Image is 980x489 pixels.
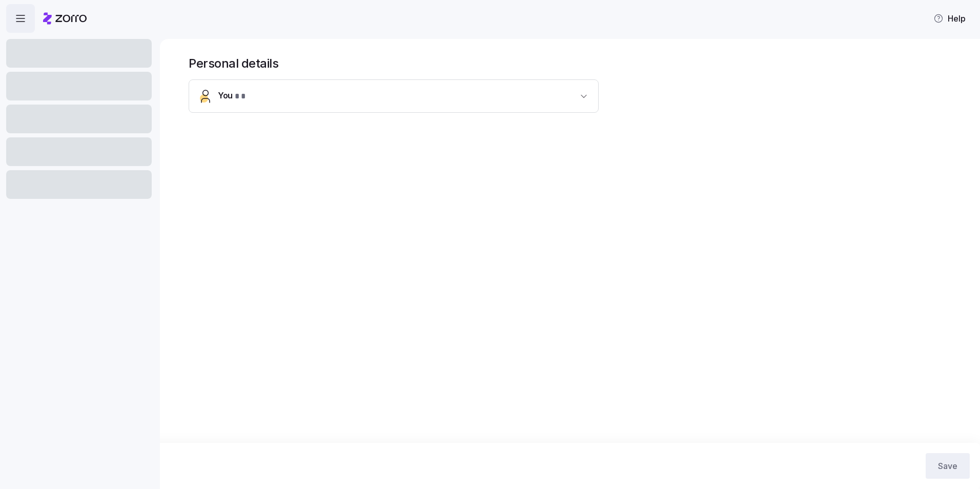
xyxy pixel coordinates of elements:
button: Save [926,453,970,479]
h1: Personal details [189,55,966,71]
span: You [218,89,246,103]
span: Save [938,460,957,472]
button: Help [925,8,974,29]
span: Help [933,12,966,25]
